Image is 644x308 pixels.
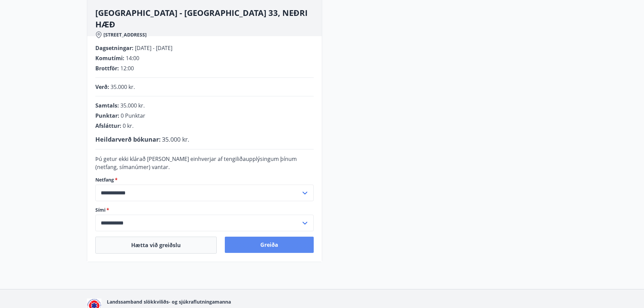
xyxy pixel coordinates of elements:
[95,54,124,62] span: Komutími :
[123,122,134,129] span: 0 kr.
[121,112,145,119] span: 0 Punktar
[162,135,189,143] span: 35.000 kr.
[95,102,119,109] span: Samtals :
[225,237,314,253] button: Greiða
[135,44,172,52] span: [DATE] - [DATE]
[120,65,134,72] span: 12:00
[95,112,119,119] span: Punktar :
[95,122,121,129] span: Afsláttur :
[95,135,161,143] span: Heildarverð bókunar :
[95,155,297,171] span: Þú getur ekki klárað [PERSON_NAME] einhverjar af tengiliðaupplýsingum þínum (netfang, símanúmer) ...
[95,7,322,30] h3: [GEOGRAPHIC_DATA] - [GEOGRAPHIC_DATA] 33, NEÐRI HÆÐ
[95,83,109,91] span: Verð :
[103,31,147,38] span: [STREET_ADDRESS]
[95,207,314,213] label: Sími
[126,54,139,62] span: 14:00
[95,176,314,183] label: Netfang
[111,83,135,91] span: 35.000 kr.
[95,237,217,254] button: Hætta við greiðslu
[107,299,231,305] span: Landssamband slökkviliðs- og sjúkraflutningamanna
[95,44,134,52] span: Dagsetningar :
[120,102,145,109] span: 35.000 kr.
[95,65,119,72] span: Brottför :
